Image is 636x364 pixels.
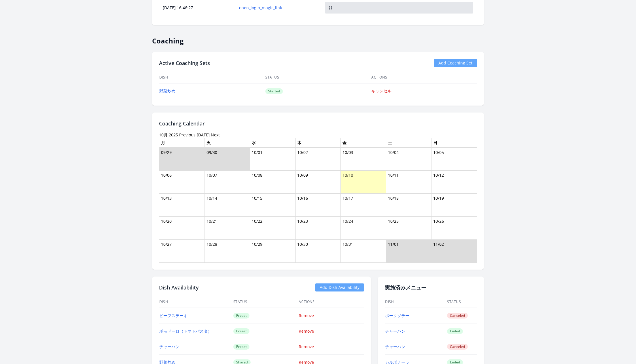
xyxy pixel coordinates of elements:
[233,328,249,334] span: Preset
[159,313,188,318] a: ビーフステーキ
[386,171,431,194] td: 10/11
[205,148,250,171] td: 09/30
[298,296,364,308] th: Actions
[431,171,477,194] td: 10/12
[159,88,175,94] a: 野菜炒め
[299,328,314,334] a: Remove
[386,217,431,240] td: 10/25
[159,132,178,138] time: 10月 2025
[315,283,364,291] a: Add Dish Availability
[341,217,386,240] td: 10/24
[211,132,220,138] a: Next
[385,283,477,291] h2: 実施済みメニュー
[385,313,409,318] a: ポークソテー
[295,148,341,171] td: 10/02
[159,194,205,217] td: 10/13
[325,2,473,14] pre: {}
[295,138,341,148] th: 木
[205,138,250,148] th: 火
[385,296,447,308] th: Dish
[431,217,477,240] td: 10/26
[295,217,341,240] td: 10/23
[341,194,386,217] td: 10/17
[239,5,317,11] a: open_login_magic_link
[159,5,235,11] div: [DATE] 16:46:27
[233,313,249,319] span: Preset
[431,240,477,263] td: 11/02
[250,194,296,217] td: 10/15
[159,148,205,171] td: 09/29
[197,132,210,138] a: [DATE]
[205,217,250,240] td: 10/21
[295,194,341,217] td: 10/16
[431,148,477,171] td: 10/05
[371,72,477,83] th: Actions
[385,328,405,334] a: チャーハン
[265,88,283,94] span: Started
[447,313,468,319] span: Canceled
[447,344,468,350] span: Canceled
[299,313,314,318] a: Remove
[265,72,371,83] th: Status
[341,171,386,194] td: 10/10
[159,328,212,334] a: ポモドーロ（トマトパスタ）
[299,344,314,349] a: Remove
[386,138,431,148] th: 土
[434,59,477,67] a: Add Coaching Set
[159,59,210,67] h2: Active Coaching Sets
[295,240,341,263] td: 10/30
[250,148,296,171] td: 10/01
[159,72,265,83] th: Dish
[371,88,391,94] a: キャンセル
[205,194,250,217] td: 10/14
[341,138,386,148] th: 金
[386,240,431,263] td: 11/01
[159,344,179,349] a: チャーハン
[159,171,205,194] td: 10/06
[447,328,463,334] span: Ended
[159,240,205,263] td: 10/27
[159,138,205,148] th: 月
[431,194,477,217] td: 10/19
[250,138,296,148] th: 水
[295,171,341,194] td: 10/09
[159,283,199,291] h2: Dish Availability
[447,296,477,308] th: Status
[179,132,196,138] a: Previous
[250,171,296,194] td: 10/08
[385,344,405,349] a: チャーハン
[341,148,386,171] td: 10/03
[386,148,431,171] td: 10/04
[152,32,484,45] h2: Coaching
[205,240,250,263] td: 10/28
[250,240,296,263] td: 10/29
[159,296,233,308] th: Dish
[159,119,477,127] h2: Coaching Calendar
[205,171,250,194] td: 10/07
[159,217,205,240] td: 10/20
[233,296,299,308] th: Status
[341,240,386,263] td: 10/31
[431,138,477,148] th: 日
[250,217,296,240] td: 10/22
[386,194,431,217] td: 10/18
[233,344,249,350] span: Preset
